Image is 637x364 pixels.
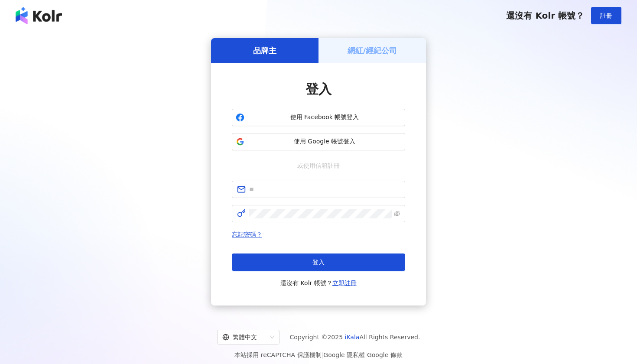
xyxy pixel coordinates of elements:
[291,161,346,170] span: 或使用信箱註冊
[348,45,397,56] h5: 網紅/經紀公司
[232,231,262,238] a: 忘記密碼？
[365,351,367,358] span: |
[232,109,405,126] button: 使用 Facebook 帳號登入
[248,113,401,122] span: 使用 Facebook 帳號登入
[600,12,612,19] span: 註冊
[16,7,62,24] img: logo
[591,7,621,24] button: 註冊
[305,81,331,97] span: 登入
[290,332,420,342] span: Copyright © 2025 All Rights Reserved.
[394,211,400,217] span: eye-invisible
[323,351,365,358] a: Google 隱私權
[322,351,324,358] span: |
[506,10,584,21] span: 還沒有 Kolr 帳號？
[332,279,357,286] a: 立即註冊
[248,137,401,146] span: 使用 Google 帳號登入
[234,350,402,360] span: 本站採用 reCAPTCHA 保護機制
[280,278,357,288] span: 還沒有 Kolr 帳號？
[367,351,403,358] a: Google 條款
[312,259,325,266] span: 登入
[232,133,405,150] button: 使用 Google 帳號登入
[253,45,276,56] h5: 品牌主
[222,330,266,344] div: 繁體中文
[232,253,405,271] button: 登入
[345,334,360,341] a: iKala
